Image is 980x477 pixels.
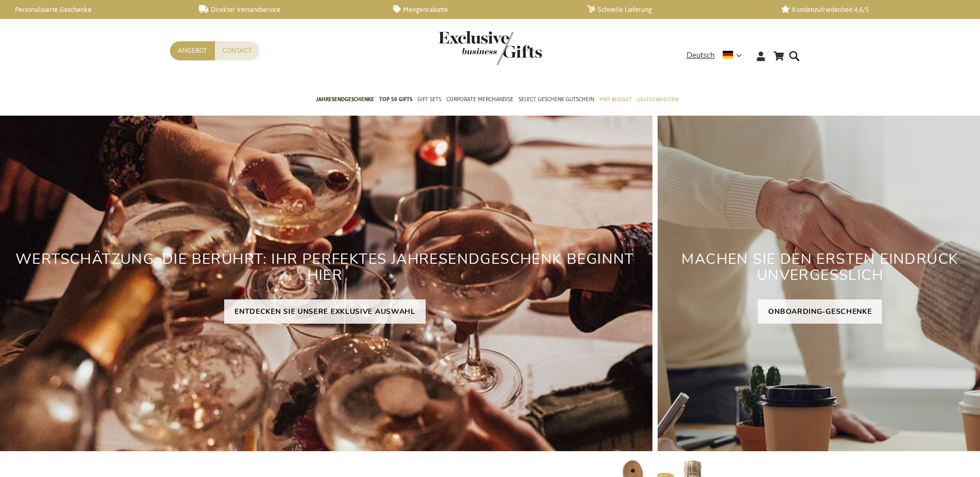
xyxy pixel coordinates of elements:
[446,87,514,113] a: Corporate Merchandise
[439,31,490,65] a: store logo
[636,94,678,105] span: Gelegenheiten
[170,41,215,60] a: Angebot
[393,5,570,14] a: Mengenrabatte
[446,94,514,105] span: Corporate Merchandise
[587,5,764,14] a: Schnelle Lieferung
[636,87,678,113] a: Gelegenheiten
[417,87,441,113] a: Gift Sets
[687,50,715,61] span: Deutsch
[316,87,374,113] a: Jahresendgeschenke
[215,41,259,60] a: Contact
[379,94,412,105] span: TOP 50 Gifts
[758,299,882,324] a: ONBOARDING-GESCHENKE
[224,299,426,324] a: ENTDECKEN SIE UNSERE EXKLUSIVE AUSWAHL
[519,87,594,113] a: Select Geschenk Gutschein
[316,94,374,105] span: Jahresendgeschenke
[5,5,182,14] a: Personalisierte Geschenke
[417,94,441,105] span: Gift Sets
[199,5,376,14] a: Direkter Versandservice
[379,87,412,113] a: TOP 50 Gifts
[781,5,958,14] a: Kundenzufriedenheit 4,6/5
[519,94,594,105] span: Select Geschenk Gutschein
[599,94,631,105] span: Pro Budget
[439,31,542,65] img: Exclusive Business gifts logo
[599,87,631,113] a: Pro Budget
